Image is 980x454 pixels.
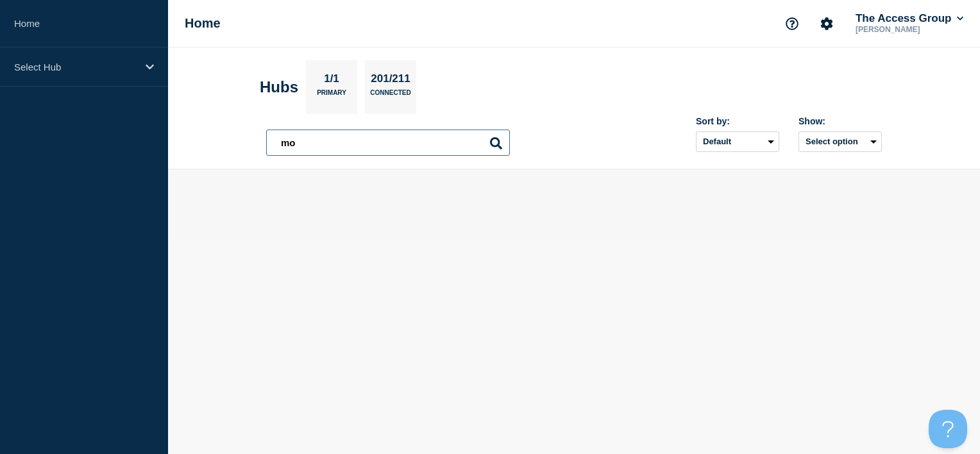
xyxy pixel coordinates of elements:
div: Show: [798,116,882,126]
input: Search Hubs [266,130,510,156]
button: Select option [798,131,882,152]
p: Connected [370,89,410,103]
p: [PERSON_NAME] [853,25,966,34]
h2: Hubs [260,78,298,96]
p: Select Hub [14,62,137,72]
h1: Home [185,16,221,31]
p: Primary [317,89,346,103]
button: Support [779,10,806,37]
button: Account settings [813,10,840,37]
p: 1/1 [319,72,344,89]
button: The Access Group [853,12,966,25]
div: Sort by: [696,116,779,126]
select: Sort by [696,131,779,152]
p: 201/211 [366,72,415,89]
iframe: Help Scout Beacon - Open [929,410,967,448]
